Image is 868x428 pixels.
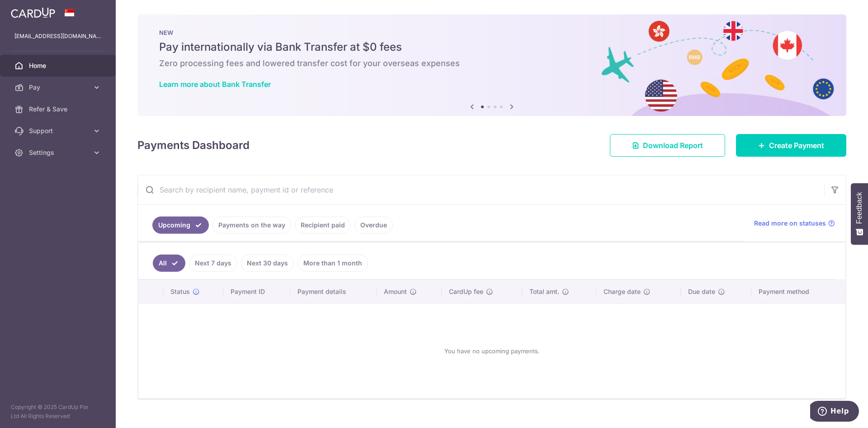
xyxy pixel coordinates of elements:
span: Feedback [855,192,863,224]
span: Create Payment [769,140,824,151]
p: NEW [159,29,825,36]
span: Charge date [604,287,641,296]
h4: Payments Dashboard [137,137,250,154]
th: Payment method [751,280,845,303]
img: CardUp [11,7,55,18]
a: Download Report [610,134,725,157]
span: Download Report [643,140,703,151]
p: [EMAIL_ADDRESS][DOMAIN_NAME] [14,32,101,41]
iframe: Opens a widget where you can find more information [810,401,859,423]
a: More than 1 month [297,255,368,272]
button: Feedback - Show survey [851,183,868,245]
span: Read more on statuses [754,219,826,228]
th: Payment ID [223,280,290,303]
h6: Zero processing fees and lowered transfer cost for your overseas expenses [159,58,825,69]
span: Pay [29,83,89,92]
a: Upcoming [152,216,209,234]
span: Settings [29,148,89,157]
span: Amount [384,287,407,296]
a: All [153,255,185,272]
span: Refer & Save [29,105,89,114]
span: Total amt. [529,287,559,296]
a: Read more on statuses [754,219,835,228]
span: Due date [688,287,715,296]
a: Learn more about Bank Transfer [159,80,271,89]
span: CardUp fee [449,287,483,296]
img: Bank transfer banner [137,14,846,116]
th: Payment details [290,280,377,303]
a: Recipient paid [295,216,351,234]
input: Search by recipient name, payment id or reference [138,175,824,204]
span: Home [29,61,89,70]
span: Support [29,126,89,135]
a: Next 7 days [189,255,237,272]
a: Next 30 days [241,255,294,272]
a: Payments on the way [212,216,291,234]
a: Overdue [354,216,393,234]
div: You have no upcoming payments. [149,311,835,391]
span: Status [170,287,190,296]
a: Create Payment [736,134,846,157]
h5: Pay internationally via Bank Transfer at $0 fees [159,40,825,54]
